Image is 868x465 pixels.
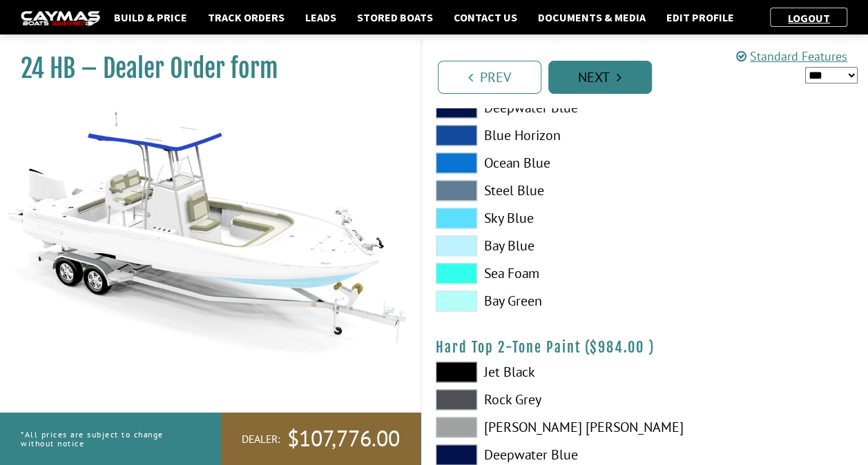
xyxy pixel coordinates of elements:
[21,423,190,455] p: *All prices are subject to change without notice
[436,389,631,410] label: Rock Grey
[436,180,631,201] label: Steel Blue
[438,61,541,94] a: Prev
[659,8,741,26] a: Edit Profile
[436,235,631,256] label: Bay Blue
[436,444,631,465] label: Deepwater Blue
[436,339,855,356] h4: Hard Top 2-Tone Paint ( )
[447,8,524,26] a: Contact Us
[287,424,400,453] span: $107,776.00
[221,413,421,465] a: Dealer:$107,776.00
[436,97,631,118] label: Deepwater Blue
[436,362,631,382] label: Jet Black
[298,8,343,26] a: Leads
[531,8,653,26] a: Documents & Media
[21,11,100,26] img: caymas-dealer-connect-2ed40d3bc7270c1d8d7ffb4b79bf05adc795679939227970def78ec6f6c03838.gif
[436,263,631,284] label: Sea Foam
[350,8,440,26] a: Stored Boats
[781,11,837,25] a: Logout
[548,61,652,94] a: Next
[436,208,631,228] label: Sky Blue
[436,125,631,146] label: Blue Horizon
[736,48,847,64] a: Standard Features
[21,53,386,84] h1: 24 HB – Dealer Order form
[436,417,631,437] label: [PERSON_NAME] [PERSON_NAME]
[201,8,291,26] a: Track Orders
[242,432,280,446] span: Dealer:
[436,290,631,311] label: Bay Green
[107,8,194,26] a: Build & Price
[590,339,644,356] span: $984.00
[436,152,631,173] label: Ocean Blue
